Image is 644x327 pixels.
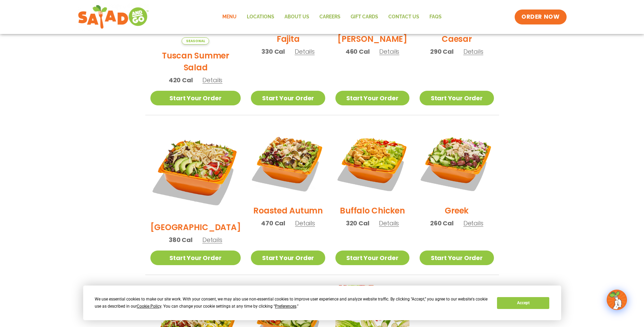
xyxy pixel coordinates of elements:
[463,47,483,56] span: Details
[78,3,149,31] img: new-SAG-logo-768×292
[607,290,626,309] img: wpChatIcon
[430,219,454,228] span: 260 Cal
[150,50,241,73] h2: Tuscan Summer Salad
[277,33,300,45] h2: Fajita
[95,296,489,310] div: We use essential cookies to make our site work. With your consent, we may also use non-essential ...
[150,251,241,265] a: Start Your Order
[379,219,399,227] span: Details
[340,205,405,217] h2: Buffalo Chicken
[515,10,566,24] a: ORDER NOW
[383,9,424,25] a: Contact Us
[420,251,494,265] a: Start Your Order
[150,91,241,105] a: Start Your Order
[83,286,561,320] div: Cookie Consent Prompt
[253,205,323,217] h2: Roasted Autumn
[150,125,241,216] img: Product photo for BBQ Ranch Salad
[251,251,325,265] a: Start Your Order
[217,9,447,25] nav: Menu
[202,236,222,244] span: Details
[420,125,494,200] img: Product photo for Greek Salad
[242,9,279,25] a: Locations
[251,91,325,105] a: Start Your Order
[182,37,209,45] span: Seasonal
[442,33,472,45] h2: Caesar
[337,33,407,45] h2: [PERSON_NAME]
[420,91,494,105] a: Start Your Order
[463,219,483,227] span: Details
[521,13,559,21] span: ORDER NOW
[445,205,468,217] h2: Greek
[424,9,447,25] a: FAQs
[217,9,242,25] a: Menu
[314,9,346,25] a: Careers
[346,9,383,25] a: GIFT CARDS
[261,47,285,56] span: 330 Cal
[430,47,454,56] span: 290 Cal
[137,304,161,309] span: Cookie Policy
[279,9,314,25] a: About Us
[169,235,192,244] span: 380 Cal
[346,47,370,56] span: 460 Cal
[150,221,241,233] h2: [GEOGRAPHIC_DATA]
[261,219,285,228] span: 470 Cal
[169,75,193,85] span: 420 Cal
[295,47,315,56] span: Details
[497,297,549,309] button: Accept
[379,47,399,56] span: Details
[251,125,325,200] img: Product photo for Roasted Autumn Salad
[346,219,369,228] span: 320 Cal
[335,91,409,105] a: Start Your Order
[202,76,222,84] span: Details
[275,304,296,309] span: Preferences
[335,251,409,265] a: Start Your Order
[295,219,315,227] span: Details
[335,125,409,200] img: Product photo for Buffalo Chicken Salad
